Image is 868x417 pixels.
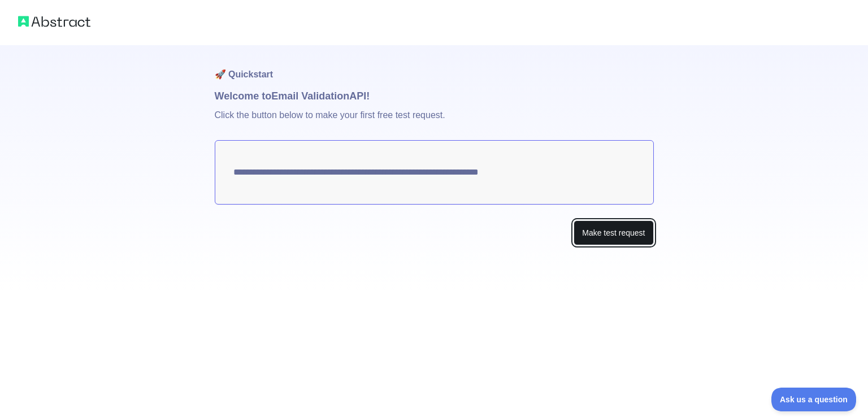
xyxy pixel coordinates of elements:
img: Abstract logo [18,14,90,29]
iframe: Toggle Customer Support [771,388,857,411]
h1: 🚀 Quickstart [215,45,654,88]
button: Make test request [574,220,653,246]
p: Click the button below to make your first free test request. [215,104,654,140]
h1: Welcome to Email Validation API! [215,88,654,104]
